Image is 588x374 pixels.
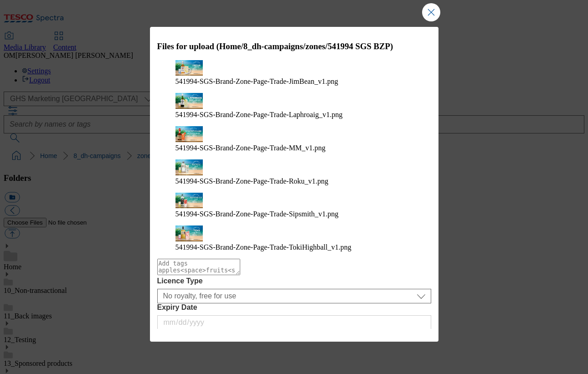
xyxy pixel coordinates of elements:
div: Modal [150,27,438,342]
button: Close Modal [422,3,440,21]
figcaption: 541994-SGS-Brand-Zone-Page-Trade-JimBean_v1.png [175,77,413,86]
label: Licence Type [157,277,431,285]
img: preview [175,93,203,109]
figcaption: 541994-SGS-Brand-Zone-Page-Trade-Laphroaig_v1.png [175,111,413,119]
figcaption: 541994-SGS-Brand-Zone-Page-Trade-MM_v1.png [175,144,413,152]
figcaption: 541994-SGS-Brand-Zone-Page-Trade-Sipsmith_v1.png [175,210,413,218]
h3: Files for upload (Home/8_dh-campaigns/zones/541994 SGS BZP) [157,41,431,51]
figcaption: 541994-SGS-Brand-Zone-Page-Trade-TokiHighball_v1.png [175,243,413,251]
figcaption: 541994-SGS-Brand-Zone-Page-Trade-Roku_v1.png [175,177,413,185]
img: preview [175,60,203,76]
img: preview [175,159,203,175]
img: preview [175,193,203,209]
img: preview [175,225,203,241]
label: Expiry Date [157,303,431,312]
img: preview [175,126,203,142]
